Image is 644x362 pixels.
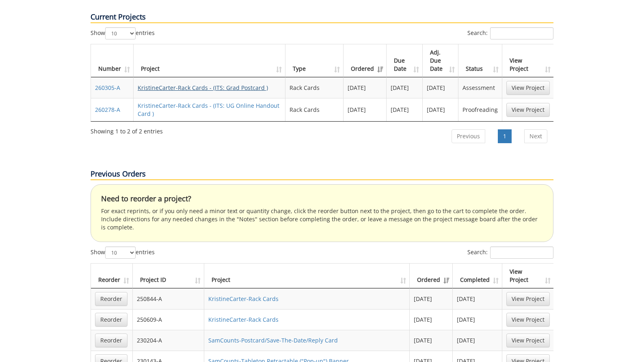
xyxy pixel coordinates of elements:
a: 260305-A [95,84,120,92]
a: 260278-A [95,106,120,113]
th: Ordered: activate to sort column ascending [344,44,387,77]
th: View Project: activate to sort column ascending [502,264,554,288]
td: [DATE] [387,98,422,121]
input: Search: [490,27,553,39]
td: [DATE] [453,309,502,330]
td: 250844-A [133,288,204,309]
th: Project: activate to sort column ascending [204,264,410,288]
th: Completed: activate to sort column ascending [453,264,502,288]
p: Previous Orders [91,169,553,180]
td: [DATE] [410,309,453,330]
td: Proofreading [458,98,502,121]
th: View Project: activate to sort column ascending [502,44,554,77]
a: KristineCarter-Rack Cards [208,316,279,323]
h4: Need to reorder a project? [101,195,543,203]
td: [DATE] [387,77,422,98]
th: Project ID: activate to sort column ascending [133,264,204,288]
a: View Project [506,292,550,306]
a: Reorder [95,334,128,347]
td: [DATE] [344,77,387,98]
th: Project: activate to sort column ascending [134,44,285,77]
th: Number: activate to sort column ascending [91,44,134,77]
a: KristineCarter-Rack Cards - (ITS: Grad Postcard ) [138,84,268,92]
td: Rack Cards [285,77,344,98]
td: Assessment [458,77,502,98]
td: [DATE] [423,98,458,121]
a: Reorder [95,313,128,327]
td: [DATE] [453,330,502,351]
label: Search: [467,246,553,259]
label: Show entries [91,27,155,39]
td: [DATE] [410,288,453,309]
a: View Project [506,334,550,347]
p: For exact reprints, or if you only need a minor text or quantity change, click the reorder button... [101,207,543,231]
td: 250609-A [133,309,204,330]
th: Ordered: activate to sort column ascending [410,264,453,288]
div: Showing 1 to 2 of 2 entries [91,124,163,135]
a: KristineCarter-Rack Cards - (ITS: UG Online Handout Card ) [138,102,279,118]
th: Adj. Due Date: activate to sort column ascending [423,44,458,77]
label: Show entries [91,246,155,259]
a: 1 [498,129,512,143]
a: Next [524,129,547,143]
a: View Project [506,81,550,95]
a: Previous [452,129,485,143]
select: Showentries [105,27,136,39]
a: View Project [506,313,550,327]
select: Showentries [105,246,136,259]
a: View Project [506,103,550,117]
th: Status: activate to sort column ascending [458,44,502,77]
th: Reorder: activate to sort column ascending [91,264,133,288]
p: Current Projects [91,12,553,23]
td: [DATE] [423,77,458,98]
th: Type: activate to sort column ascending [285,44,344,77]
td: [DATE] [410,330,453,351]
td: Rack Cards [285,98,344,121]
td: 230204-A [133,330,204,351]
input: Search: [490,246,553,259]
a: Reorder [95,292,128,306]
a: KristineCarter-Rack Cards [208,295,279,303]
th: Due Date: activate to sort column ascending [387,44,422,77]
td: [DATE] [344,98,387,121]
a: SamCounts-Postcard/Save-The-Date/Reply Card [208,336,338,344]
td: [DATE] [453,288,502,309]
label: Search: [467,27,553,39]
